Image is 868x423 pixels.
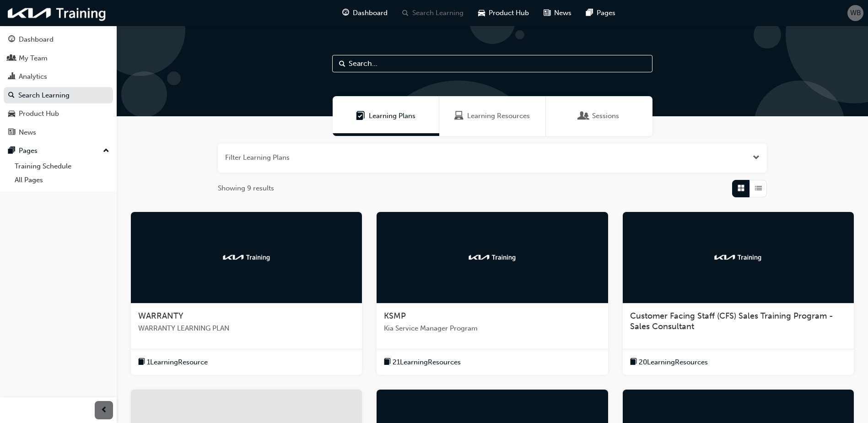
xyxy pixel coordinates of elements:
[579,111,588,121] span: Sessions
[218,183,274,194] span: Showing 9 results
[8,54,15,63] span: people-icon
[356,111,365,121] span: Learning Plans
[19,34,54,45] div: Dashboard
[579,4,623,22] a: pages-iconPages
[4,68,113,85] a: Analytics
[847,5,863,21] button: WB
[630,357,637,368] span: book-icon
[221,253,272,262] img: kia-training
[738,183,744,194] span: Grid
[630,311,833,332] span: Customer Facing Staff (CFS) Sales Training Program - Sales Consultant
[4,29,113,142] button: DashboardMy TeamAnalyticsSearch LearningProduct HubNews
[4,31,113,48] a: Dashboard
[586,7,593,19] span: pages-icon
[11,159,113,174] a: Training Schedule
[536,4,579,22] a: news-iconNews
[8,73,15,81] span: chart-icon
[19,127,36,138] div: News
[546,96,652,136] a: SessionsSessions
[339,59,345,69] span: Search
[592,111,619,121] span: Sessions
[544,7,550,19] span: news-icon
[467,111,530,121] span: Learning Resources
[19,71,47,82] div: Analytics
[471,4,536,22] a: car-iconProduct Hub
[101,405,108,416] span: prev-icon
[850,8,861,18] span: WB
[597,8,615,18] span: Pages
[4,105,113,122] a: Product Hub
[342,7,349,19] span: guage-icon
[138,357,145,368] span: book-icon
[478,7,485,19] span: car-icon
[8,110,15,118] span: car-icon
[131,212,362,375] a: kia-trainingWARRANTYWARRANTY LEARNING PLANbook-icon1LearningResource
[332,55,652,72] input: Search...
[4,124,113,141] a: News
[393,357,461,368] span: 21 Learning Resources
[623,212,854,375] a: kia-trainingCustomer Facing Staff (CFS) Sales Training Program - Sales Consultantbook-icon20Learn...
[138,311,183,321] span: WARRANTY
[402,7,409,19] span: search-icon
[369,111,415,121] span: Learning Plans
[755,183,762,194] span: List
[8,92,15,100] span: search-icon
[454,111,464,121] span: Learning Resources
[554,8,571,18] span: News
[639,357,708,368] span: 20 Learning Resources
[8,129,15,137] span: news-icon
[19,146,38,156] div: Pages
[4,142,113,159] button: Pages
[377,212,608,375] a: kia-trainingKSMPKia Service Manager Programbook-icon21LearningResources
[412,8,464,18] span: Search Learning
[384,357,391,368] span: book-icon
[753,152,760,163] button: Open the filter
[11,173,113,187] a: All Pages
[8,147,15,155] span: pages-icon
[8,36,15,44] span: guage-icon
[439,96,546,136] a: Learning ResourcesLearning Resources
[384,311,406,321] span: KSMP
[335,4,395,22] a: guage-iconDashboard
[138,323,355,334] span: WARRANTY LEARNING PLAN
[103,145,109,157] span: up-icon
[713,253,763,262] img: kia-training
[384,357,461,368] button: book-icon21LearningResources
[19,53,48,64] div: My Team
[395,4,471,22] a: search-iconSearch Learning
[5,4,110,22] img: kia-training
[147,357,208,368] span: 1 Learning Resource
[4,50,113,67] a: My Team
[489,8,529,18] span: Product Hub
[467,253,518,262] img: kia-training
[19,108,59,119] div: Product Hub
[630,357,708,368] button: book-icon20LearningResources
[138,357,208,368] button: book-icon1LearningResource
[333,96,439,136] a: Learning PlansLearning Plans
[384,323,600,334] span: Kia Service Manager Program
[4,87,113,104] a: Search Learning
[353,8,388,18] span: Dashboard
